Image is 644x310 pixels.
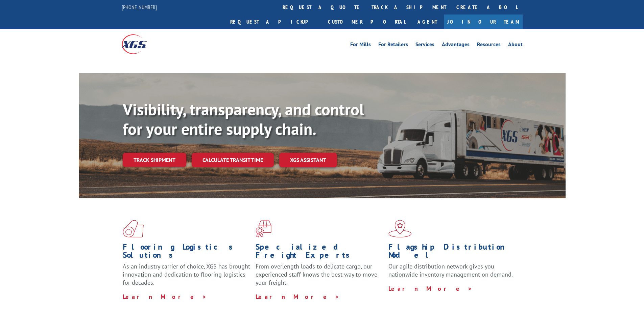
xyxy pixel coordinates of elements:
[323,15,411,29] a: Customer Portal
[256,220,271,237] img: xgs-icon-focused-on-flooring-red
[192,153,274,167] a: Calculate transit time
[123,243,251,262] h1: Flooring Logistics Solutions
[123,220,144,237] img: xgs-icon-total-supply-chain-intelligence-red
[444,15,523,29] a: Join Our Team
[388,220,412,237] img: xgs-icon-flagship-distribution-model-red
[122,4,157,10] a: [PHONE_NUMBER]
[279,153,337,167] a: XGS ASSISTANT
[123,153,186,167] a: Track shipment
[388,262,513,278] span: Our agile distribution network gives you nationwide inventory management on demand.
[225,15,323,29] a: Request a pickup
[123,262,250,286] span: As an industry carrier of choice, XGS has brought innovation and dedication to flooring logistics...
[123,293,207,301] a: Learn More >
[123,99,364,139] b: Visibility, transparency, and control for your entire supply chain.
[442,42,470,49] a: Advantages
[256,293,340,301] a: Learn More >
[388,243,516,262] h1: Flagship Distribution Model
[388,285,473,292] a: Learn More >
[256,262,383,292] p: From overlength loads to delicate cargo, our experienced staff knows the best way to move your fr...
[477,42,501,49] a: Resources
[350,42,371,49] a: For Mills
[411,15,444,29] a: Agent
[378,42,408,49] a: For Retailers
[415,42,434,49] a: Services
[508,42,523,49] a: About
[256,243,383,262] h1: Specialized Freight Experts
